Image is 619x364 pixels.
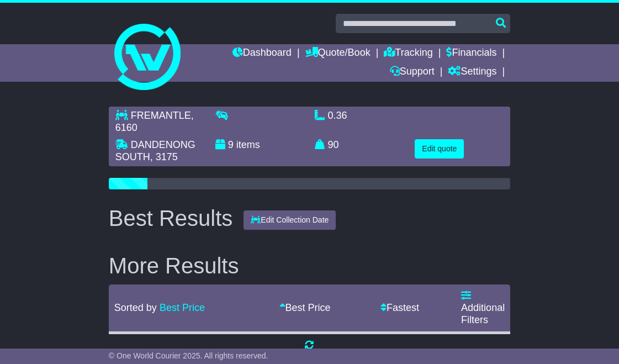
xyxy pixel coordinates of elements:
[232,44,292,63] a: Dashboard
[328,110,347,121] span: 0.36
[415,139,464,159] button: Edit quote
[160,302,205,313] a: Best Price
[328,139,339,150] span: 90
[305,44,371,63] a: Quote/Book
[228,139,234,150] span: 9
[448,63,496,82] a: Settings
[131,110,191,121] span: FREMANTLE
[115,139,195,162] span: DANDENONG SOUTH
[461,290,505,325] a: Additional Filters
[114,302,157,313] span: Sorted by
[236,139,260,150] span: items
[380,302,419,313] a: Fastest
[109,351,268,360] span: © One World Courier 2025. All rights reserved.
[109,254,510,278] h2: More Results
[390,63,435,82] a: Support
[115,110,194,133] span: , 6160
[103,206,239,230] div: Best Results
[384,44,432,63] a: Tracking
[279,302,331,313] a: Best Price
[446,44,496,63] a: Financials
[244,210,336,230] button: Edit Collection Date
[150,151,178,162] span: , 3175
